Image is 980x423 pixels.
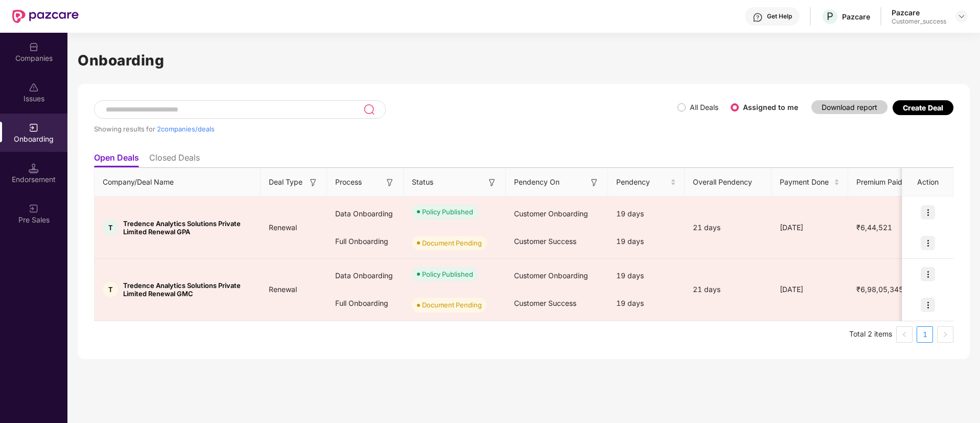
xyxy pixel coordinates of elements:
div: Document Pending [422,300,482,310]
span: Deal Type [269,176,302,188]
div: 19 days [608,262,685,290]
img: icon [921,205,935,219]
div: Pazcare [892,8,946,17]
div: Full Onboarding [327,228,404,255]
div: T [103,282,118,297]
span: Customer Success [514,237,576,246]
img: svg+xml;base64,PHN2ZyB3aWR0aD0iMTYiIGhlaWdodD0iMTYiIHZpZXdCb3g9IjAgMCAxNiAxNiIgZmlsbD0ibm9uZSIgeG... [308,177,318,188]
span: P [827,10,833,23]
th: Overall Pendency [685,168,772,196]
img: svg+xml;base64,PHN2ZyB3aWR0aD0iMTYiIGhlaWdodD0iMTYiIHZpZXdCb3g9IjAgMCAxNiAxNiIgZmlsbD0ibm9uZSIgeG... [589,177,599,188]
div: Policy Published [422,269,473,279]
div: Get Help [767,12,792,20]
div: T [103,220,118,235]
img: svg+xml;base64,PHN2ZyB3aWR0aD0iMTQuNSIgaGVpZ2h0PSIxNC41IiB2aWV3Qm94PSIwIDAgMTYgMTYiIGZpbGw9Im5vbm... [29,163,39,173]
div: [DATE] [772,284,848,295]
th: Company/Deal Name [95,168,261,196]
li: Closed Deals [149,152,200,167]
div: Data Onboarding [327,200,404,228]
div: Customer_success [892,17,946,26]
span: Customer Onboarding [514,209,588,218]
div: Full Onboarding [327,290,404,317]
img: svg+xml;base64,PHN2ZyBpZD0iRHJvcGRvd24tMzJ4MzIiIHhtbG5zPSJodHRwOi8vd3d3LnczLm9yZy8yMDAwL3N2ZyIgd2... [958,12,966,20]
h1: Onboarding [78,49,970,72]
img: icon [921,267,935,281]
span: Customer Onboarding [514,271,588,280]
th: Premium Paid [848,168,915,196]
li: Open Deals [94,152,139,167]
span: Pendency [616,176,668,188]
th: Pendency [608,168,685,196]
img: svg+xml;base64,PHN2ZyB3aWR0aD0iMTYiIGhlaWdodD0iMTYiIHZpZXdCb3g9IjAgMCAxNiAxNiIgZmlsbD0ibm9uZSIgeG... [385,177,395,188]
span: Customer Success [514,299,576,307]
img: svg+xml;base64,PHN2ZyBpZD0iSXNzdWVzX2Rpc2FibGVkIiB4bWxucz0iaHR0cDovL3d3dy53My5vcmcvMjAwMC9zdmciIH... [29,82,39,93]
span: right [942,331,948,338]
div: 19 days [608,200,685,228]
div: Showing results for [94,125,678,133]
img: svg+xml;base64,PHN2ZyB3aWR0aD0iMTYiIGhlaWdodD0iMTYiIHZpZXdCb3g9IjAgMCAxNiAxNiIgZmlsbD0ibm9uZSIgeG... [487,177,497,188]
img: icon [921,298,935,312]
span: Process [335,176,362,188]
span: ₹6,98,05,345 [848,285,912,294]
li: 1 [917,326,933,343]
span: Pendency On [514,176,559,188]
div: 21 days [685,222,772,233]
img: svg+xml;base64,PHN2ZyBpZD0iSGVscC0zMngzMiIgeG1sbnM9Imh0dHA6Ly93d3cudzMub3JnLzIwMDAvc3ZnIiB3aWR0aD... [753,12,763,23]
li: Previous Page [896,326,913,343]
span: Renewal [261,285,305,294]
a: 1 [917,327,932,342]
button: Download report [811,100,888,114]
img: New Pazcare Logo [12,10,79,23]
span: Tredence Analytics Solutions Private Limited Renewal GPA [123,219,252,236]
th: Payment Done [772,168,848,196]
img: svg+xml;base64,PHN2ZyB3aWR0aD0iMjAiIGhlaWdodD0iMjAiIHZpZXdCb3g9IjAgMCAyMCAyMCIgZmlsbD0ibm9uZSIgeG... [29,123,39,133]
span: Payment Done [780,176,832,188]
div: Document Pending [422,238,482,248]
span: left [901,331,907,338]
th: Action [902,168,953,196]
div: Create Deal [903,103,943,112]
img: icon [921,236,935,250]
span: ₹6,44,521 [848,223,900,232]
div: Policy Published [422,207,473,217]
span: 2 companies/deals [157,125,215,133]
img: svg+xml;base64,PHN2ZyB3aWR0aD0iMjAiIGhlaWdodD0iMjAiIHZpZXdCb3g9IjAgMCAyMCAyMCIgZmlsbD0ibm9uZSIgeG... [29,204,39,214]
div: 19 days [608,290,685,317]
img: svg+xml;base64,PHN2ZyBpZD0iQ29tcGFuaWVzIiB4bWxucz0iaHR0cDovL3d3dy53My5vcmcvMjAwMC9zdmciIHdpZHRoPS... [29,42,39,52]
li: Total 2 items [849,326,892,343]
div: Pazcare [842,12,870,21]
span: Renewal [261,223,305,232]
div: Data Onboarding [327,262,404,290]
span: Tredence Analytics Solutions Private Limited Renewal GMC [123,281,252,298]
img: svg+xml;base64,PHN2ZyB3aWR0aD0iMjQiIGhlaWdodD0iMjUiIHZpZXdCb3g9IjAgMCAyNCAyNSIgZmlsbD0ibm9uZSIgeG... [363,103,375,116]
label: All Deals [690,103,718,112]
div: 21 days [685,284,772,295]
button: right [937,326,953,343]
label: Assigned to me [743,103,798,112]
span: Status [412,176,433,188]
li: Next Page [937,326,953,343]
button: left [896,326,913,343]
div: [DATE] [772,222,848,233]
div: 19 days [608,228,685,255]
